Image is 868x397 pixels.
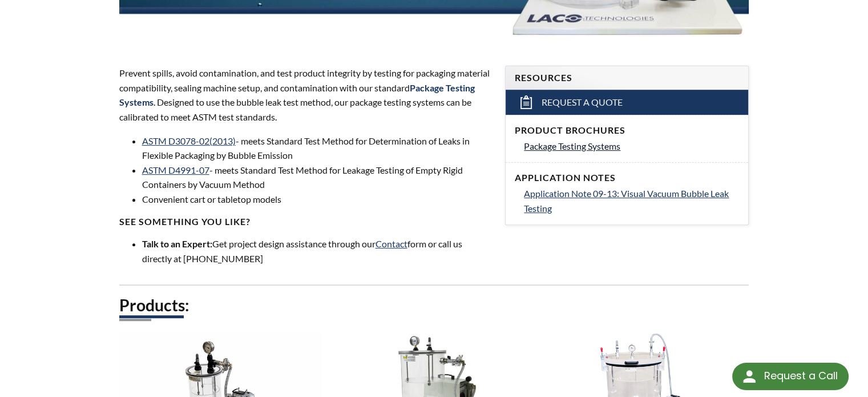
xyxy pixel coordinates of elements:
[142,165,209,175] a: ASTM D4991-07
[515,125,739,137] h4: Product Brochures
[515,172,739,184] h4: Application Notes
[119,216,251,227] strong: SEE SOMETHING YOU LIKE?
[506,90,748,115] a: Request a Quote
[142,163,492,192] li: - meets Standard Test Method for Leakage Testing of Empty Rigid Containers by Vacuum Method
[142,134,492,163] li: - meets Standard Test Method for Determination of Leaks in Flexible Packaging by Bubble Emission
[740,367,758,386] img: round button
[119,295,749,316] h2: Products:
[119,82,475,108] strong: Package Testing Systems
[524,186,739,215] a: Application Note 09-13: Visual Vacuum Bubble Leak Testing
[524,139,739,154] a: Package Testing Systems
[376,238,407,249] a: Contact
[142,236,492,266] li: Get project design assistance through our form or call us directly at [PHONE_NUMBER]
[732,363,849,390] div: Request a Call
[119,66,492,124] p: Prevent spills, avoid contamination, and test product integrity by testing for packaging material...
[515,72,739,84] h4: Resources
[142,238,212,249] strong: Talk to an Expert:
[542,97,623,109] span: Request a Quote
[524,188,729,214] span: Application Note 09-13: Visual Vacuum Bubble Leak Testing
[142,135,236,146] a: ASTM D3078-02(2013)
[142,192,492,207] li: Convenient cart or tabletop models
[764,363,837,389] div: Request a Call
[524,141,620,151] span: Package Testing Systems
